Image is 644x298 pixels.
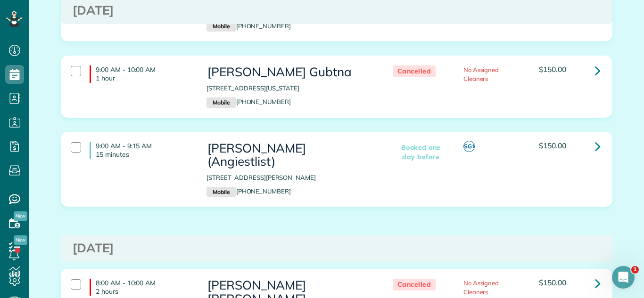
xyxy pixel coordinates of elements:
p: 1 hour [96,74,192,82]
iframe: Intercom live chat [612,266,635,289]
h3: [DATE] [73,242,601,255]
h3: [DATE] [73,4,601,17]
span: $150.00 [539,64,566,74]
p: 15 minutes [96,150,192,159]
h3: [PERSON_NAME] Gubtna [206,65,373,79]
span: No Assigned Cleaners [463,279,499,296]
span: No Assigned Cleaners [463,66,499,82]
span: 1 [631,266,639,274]
a: Mobile[PHONE_NUMBER] [206,98,291,105]
span: Cancelled [393,65,436,77]
a: Mobile[PHONE_NUMBER] [206,22,291,30]
h3: [PERSON_NAME] (Angiestlist) [206,142,373,169]
h4: 8:00 AM - 10:00 AM [90,279,192,296]
small: Mobile [206,22,236,32]
p: 2 hours [96,287,192,296]
span: New [14,211,27,221]
h4: 9:00 AM - 10:00 AM [90,65,192,82]
p: [STREET_ADDRESS][US_STATE] [206,84,373,93]
span: Booked one day before [393,142,449,163]
span: Cancelled [393,279,436,290]
span: SG1 [463,141,475,152]
p: [STREET_ADDRESS][PERSON_NAME] [206,173,373,182]
span: New [14,235,27,245]
a: Mobile[PHONE_NUMBER] [206,187,291,195]
span: $150.00 [539,278,566,287]
h4: 9:00 AM - 9:15 AM [90,142,192,159]
span: $150.00 [539,141,566,150]
small: Mobile [206,187,236,197]
small: Mobile [206,97,236,108]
